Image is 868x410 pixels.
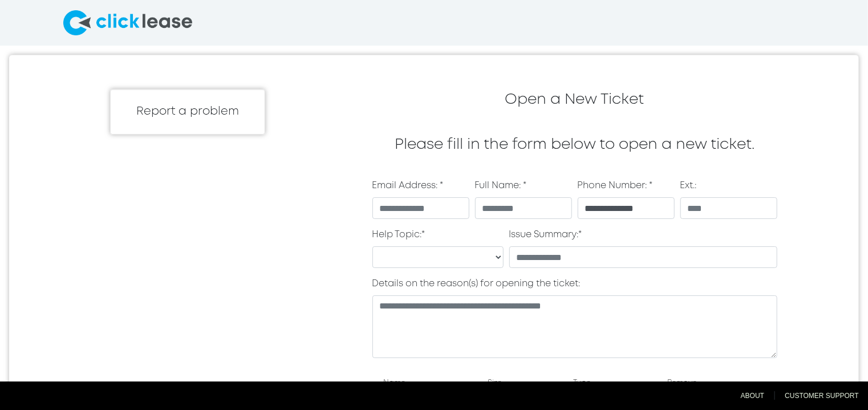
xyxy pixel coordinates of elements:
img: logo-larg [63,10,192,35]
div: Open a New Ticket [364,89,786,111]
th: Name [372,367,477,399]
label: Issue Summary:* [509,228,582,242]
a: Customer Support [776,381,868,410]
label: Email Address: * [372,179,444,193]
label: Help Topic:* [372,228,425,242]
label: Full Name: * [475,179,527,193]
th: Type [562,367,656,399]
div: Report a problem [110,89,265,135]
div: Please fill in the form below to open a new ticket. [364,134,786,156]
label: Ext.: [680,179,697,193]
th: Remove [656,367,777,399]
label: Details on the reason(s) for opening the ticket: [372,277,581,291]
label: Phone Number: * [578,179,653,193]
th: Size [476,367,562,399]
a: About [732,381,773,410]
